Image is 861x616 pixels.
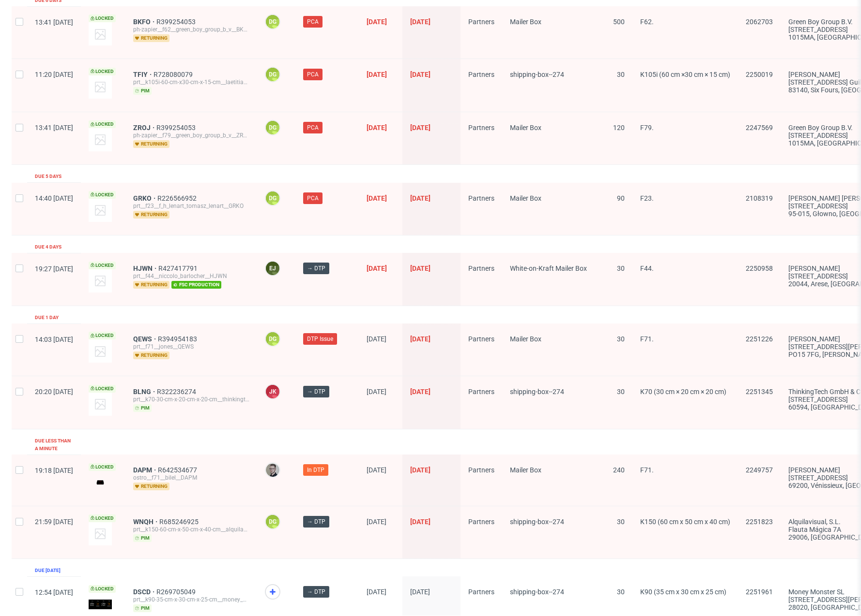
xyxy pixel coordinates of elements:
img: version_two_editor_design.png [89,600,112,609]
span: shipping-box--274 [510,588,564,596]
a: WNQH [133,518,159,526]
span: [DATE] [367,466,386,474]
span: DTP Issue [307,335,333,343]
span: R399254053 [156,18,198,26]
span: K150 (60 cm x 50 cm x 40 cm) [640,518,730,526]
span: F23. [640,194,654,202]
img: Krystian Gaza [266,463,279,477]
span: F71. [640,466,654,474]
figcaption: DG [266,15,279,29]
span: Partners [468,335,494,343]
span: R685246925 [159,518,200,526]
span: Mailer Box [510,466,541,474]
span: [DATE] [410,264,430,272]
span: [DATE] [410,388,430,396]
figcaption: JK [266,385,279,398]
span: [DATE] [410,71,430,78]
span: R269705049 [156,588,198,596]
div: ph-zapier__f62__green_boy_group_b_v__BKFO [133,26,249,33]
span: PCA [307,70,319,79]
span: Partners [468,71,494,78]
span: 20:20 [DATE] [35,388,73,396]
span: → DTP [307,387,325,396]
span: 2251823 [746,518,773,526]
span: returning [133,281,169,289]
span: shipping-box--274 [510,71,564,78]
span: Locked [89,15,116,22]
div: Due [DATE] [35,567,61,574]
span: fsc production [171,281,221,289]
span: White-on-Kraft Mailer Box [510,264,587,272]
span: F79. [640,124,654,132]
figcaption: DG [266,191,279,205]
figcaption: EJ [266,262,279,275]
span: Locked [89,514,116,522]
span: Locked [89,463,116,471]
span: 120 [613,124,625,132]
span: PCA [307,17,319,26]
a: R399254053 [156,124,198,132]
span: [DATE] [410,588,430,596]
a: GRKO [133,194,157,202]
a: HJWN [133,264,158,272]
span: returning [133,483,169,490]
span: [DATE] [410,124,430,132]
span: 13:41 [DATE] [35,124,73,132]
span: 500 [613,18,625,26]
span: Partners [468,264,494,272]
span: 14:40 [DATE] [35,194,73,202]
span: Partners [468,388,494,396]
span: 19:27 [DATE] [35,265,73,273]
div: Due 5 days [35,173,61,180]
figcaption: DG [266,68,279,81]
a: QEWS [133,335,158,343]
span: returning [133,352,169,359]
span: [DATE] [367,264,387,272]
div: prt__k90-35-cm-x-30-cm-x-25-cm__money_monster_sl__DSCD [133,596,249,603]
a: DAPM [133,466,158,474]
span: K70 (30 cm × 20 cm × 20 cm) [640,388,726,396]
span: pim [133,534,152,542]
span: 2251226 [746,335,773,343]
a: R728080079 [154,71,195,78]
span: BLNG [133,388,157,396]
span: 2249757 [746,466,773,474]
span: K90 (35 cm x 30 cm x 25 cm) [640,588,726,596]
div: Due 1 day [35,314,59,322]
div: prt__k70-30-cm-x-20-cm-x-20-cm__thinkingtech_gmbh_co_kg__BLNG [133,396,249,403]
span: returning [133,34,169,42]
span: 19:18 [DATE] [35,467,73,474]
span: Mailer Box [510,124,541,132]
span: TFIY [133,71,154,78]
span: [DATE] [367,588,386,596]
span: 2247569 [746,124,773,132]
div: prt__f44__niccolo_barlocher__HJWN [133,272,249,280]
span: 30 [617,264,625,272]
span: K105i (60 cm ×30 cm × 15 cm) [640,71,730,78]
span: [DATE] [367,18,387,26]
a: R226566952 [157,194,199,202]
span: [DATE] [367,194,387,202]
span: 30 [617,71,625,78]
span: PCA [307,194,319,203]
span: 240 [613,466,625,474]
span: Locked [89,68,116,75]
span: 13:41 [DATE] [35,18,73,26]
a: R427417791 [158,264,200,272]
a: R322236274 [157,388,198,396]
span: returning [133,211,169,219]
span: 12:54 [DATE] [35,588,73,596]
span: returning [133,140,169,148]
span: Locked [89,120,116,128]
span: pim [133,604,152,612]
span: PCA [307,123,319,132]
span: 21:59 [DATE] [35,518,73,526]
span: 30 [617,588,625,596]
div: prt__k105i-60-cm-x30-cm-x-15-cm__laetitia__TFIY [133,78,249,86]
